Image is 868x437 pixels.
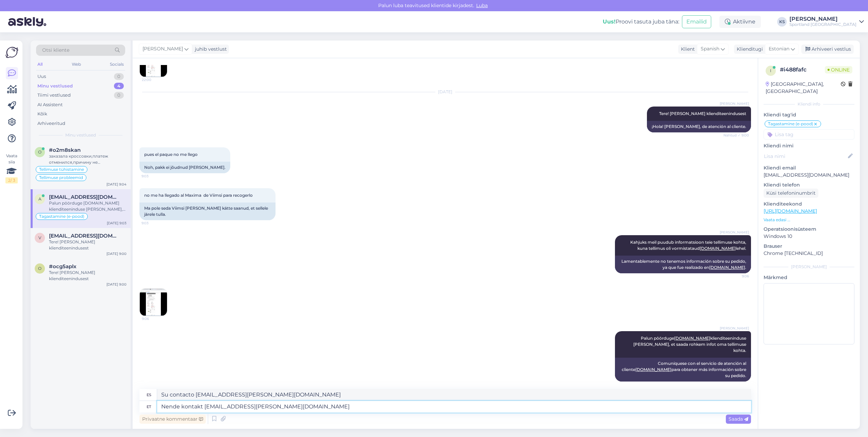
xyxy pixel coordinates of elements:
div: Tere! [PERSON_NAME] klienditeenindusest [49,239,127,251]
span: Online [825,66,852,74]
div: Kliendi info [764,101,854,107]
div: juhib vestlust [192,46,227,53]
div: 0 [114,73,124,80]
span: Otsi kliente [42,47,69,54]
div: Tiimi vestlused [37,92,71,99]
p: Operatsioonisüsteem [764,226,854,233]
div: 4 [114,83,124,90]
span: v [38,235,41,240]
button: Emailid [682,15,711,28]
span: #o2m8skan [49,147,81,153]
span: Tellimuse probleemid [39,176,83,180]
div: 0 [114,92,124,99]
div: ¡Hola! [PERSON_NAME], de atención al cliente. [647,121,751,132]
span: Estonian [769,45,789,53]
span: 9:06 [723,274,749,279]
div: [DATE] 9:00 [106,282,127,287]
div: Noh, pakk ei jõudnud [PERSON_NAME]. [139,162,230,173]
div: Küsi telefoninumbrit [764,189,818,198]
div: et [147,401,151,412]
span: pues el paque no me llego [144,152,198,157]
div: Minu vestlused [37,83,73,90]
div: [PERSON_NAME] [789,16,856,22]
span: 9:03 [141,174,167,179]
div: KS [777,17,787,27]
div: All [36,60,44,69]
div: [GEOGRAPHIC_DATA], [GEOGRAPHIC_DATA] [766,81,841,95]
span: 9:06 [142,316,167,321]
div: Socials [108,60,125,69]
span: 9:03 [141,221,167,226]
div: Sportland [GEOGRAPHIC_DATA] [789,22,856,27]
span: Luba [474,2,490,9]
span: 9:06 [723,382,749,387]
span: 22:00 [142,77,167,82]
span: [PERSON_NAME] [720,101,749,106]
span: Saada [729,416,748,422]
input: Lisa tag [764,129,854,140]
div: [DATE] 9:04 [106,182,127,187]
span: Nähtud ✓ 9:00 [723,133,749,138]
div: Tere! [PERSON_NAME] klienditeenindusest [49,270,127,282]
a: [DOMAIN_NAME] [700,246,736,251]
div: Vaata siia [5,153,18,183]
p: Kliendi nimi [764,142,854,149]
img: Attachment [140,289,167,316]
div: Uus [37,73,46,80]
span: a [38,196,41,201]
a: [DOMAIN_NAME] [674,336,710,341]
div: Klienditugi [734,46,763,53]
div: es [147,389,151,401]
div: Klient [678,46,695,53]
span: [PERSON_NAME] [720,230,749,235]
textarea: Nende kontakt [EMAIL_ADDRESS][PERSON_NAME][DOMAIN_NAME] [157,401,751,412]
span: Spanish [701,45,719,53]
p: Chrome [TECHNICAL_ID] [764,250,854,257]
div: Aktiivne [719,16,761,28]
a: [URL][DOMAIN_NAME] [764,208,817,214]
div: # i488fafc [780,66,825,74]
div: [PERSON_NAME] [764,264,854,270]
p: Kliendi tag'id [764,111,854,118]
img: Askly Logo [5,46,18,59]
span: #ocg5aplx [49,263,77,270]
div: 2 / 3 [5,177,18,183]
div: [DATE] 9:00 [106,251,127,256]
span: Palun pöörduge klienditeeninduse [PERSON_NAME], et saada rohkem infot oma tellimuse kohta. [633,336,747,353]
span: alexrubioelectricline@gmail.com [49,194,120,200]
p: Kliendi email [764,164,854,172]
div: Web [70,60,82,69]
p: Kliendi telefon [764,181,854,189]
div: [DATE] [139,89,751,95]
div: Proovi tasuta juba täna: [603,18,679,26]
div: Palun pöörduge [DOMAIN_NAME] klienditeeninduse [PERSON_NAME], et saada rohkem infot oma tellimuse... [49,200,127,212]
p: Brauser [764,243,854,250]
span: Tere! [PERSON_NAME] klienditeenindusest [659,111,746,116]
a: [PERSON_NAME]Sportland [GEOGRAPHIC_DATA] [789,16,864,27]
div: [DATE] 9:03 [107,221,127,226]
input: Lisa nimi [764,152,847,160]
div: Ma pole seda Viimsi [PERSON_NAME] kätte saanud, et sellele järele tulla. [139,203,276,220]
span: Minu vestlused [65,132,96,138]
textarea: Su contacto [EMAIL_ADDRESS][PERSON_NAME][DOMAIN_NAME] [157,389,751,401]
span: o [38,149,41,155]
div: Arhiveeritud [37,120,65,127]
span: Kahjuks meil puudub informatsioon teie tellimuse kohta, kuna tellimus oli vormistataud lehel. [630,240,747,251]
span: Tagastamine (e-pood) [39,214,84,218]
a: [DOMAIN_NAME] [635,367,671,372]
span: i [770,68,771,73]
div: заказала кроссовки,платеж отменился,причину не понимаю,почему так? Заказ #4000490265 [49,153,127,165]
p: Klienditeekond [764,200,854,208]
div: Lamentablemente no tenemos información sobre su pedido, ya que fue realizado en . [615,256,751,273]
a: [DOMAIN_NAME] [709,265,745,270]
div: AI Assistent [37,101,63,108]
span: no me ha llegado al Maxima de Viimsi para recogerlo [144,193,253,198]
b: Uus! [603,18,616,25]
div: Privaatne kommentaar [139,415,206,424]
span: Tellimuse tühistamine [39,167,84,172]
span: [PERSON_NAME] [143,45,183,53]
span: [PERSON_NAME] [720,326,749,331]
div: Arhiveeri vestlus [801,45,854,54]
div: Kõik [37,111,47,117]
p: Märkmed [764,274,854,281]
